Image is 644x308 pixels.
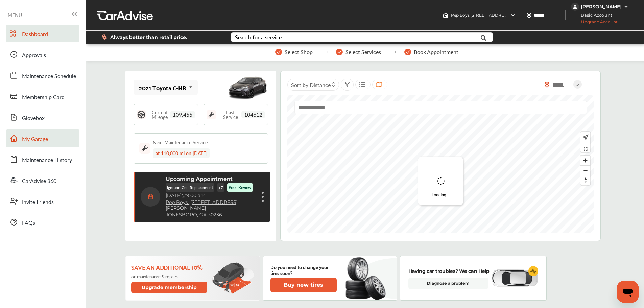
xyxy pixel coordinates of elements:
img: location_vector.a44bc228.svg [526,13,532,18]
button: Zoom out [580,165,590,175]
img: recenter.ce011a49.svg [581,134,589,141]
p: on maintenance & repairs [131,274,209,279]
span: Approvals [22,51,46,60]
span: Select Shop [285,49,313,55]
span: Invite Friends [22,198,54,207]
span: [DATE] [166,192,182,198]
img: update-membership.81812027.svg [212,262,254,294]
span: Maintenance Schedule [22,72,76,81]
a: FAQs [6,213,79,231]
button: Zoom in [580,156,590,165]
img: mobile_14668_st0640_046.jpg [228,72,268,103]
span: Sort by : [291,81,331,89]
img: location_vector_orange.38f05af8.svg [544,82,550,88]
img: header-home-logo.8d720a4f.svg [443,13,448,18]
span: Basic Account [572,11,617,19]
p: Price Review [229,185,252,190]
img: cardiogram-logo.18e20815.svg [528,266,539,276]
img: jVpblrzwTbfkPYzPPzSLxeg0AAAAASUVORK5CYII= [571,3,579,11]
p: Save an additional 10% [131,263,209,271]
iframe: Button to launch messaging window [617,281,639,303]
a: JONESBORO, GA 30236 [166,212,222,218]
span: Glovebox [22,114,45,123]
p: Do you need to change your tires soon? [270,264,337,276]
span: Pep Boys , [STREET_ADDRESS][PERSON_NAME] JONESBORO , GA 30236 [451,13,590,18]
img: maintenance_logo [139,143,150,154]
img: stepper-checkmark.b5569197.svg [336,49,343,55]
div: Search for a service [235,34,282,40]
span: Distance [310,81,331,89]
span: CarAdvise 360 [22,177,56,186]
div: Loading... [418,157,463,205]
span: 109,455 [170,111,195,118]
span: Membership Card [22,93,65,102]
button: Upgrade membership [131,282,208,293]
img: new-tire.a0c7fe23.svg [345,254,389,302]
span: Dashboard [22,30,48,39]
img: steering_logo [137,110,146,119]
a: My Garage [6,129,79,147]
a: Buy new tires [270,278,338,292]
button: Reset bearing to north [580,175,590,185]
span: Upgrade Account [571,19,618,28]
a: Diagnose a problem [408,278,488,289]
span: Book Appointment [414,49,458,55]
a: Pep Boys ,[STREET_ADDRESS][PERSON_NAME] [166,199,255,211]
div: Next Maintenance Service [153,139,208,146]
span: @ [182,192,186,198]
p: Upcoming Appointment [166,176,233,182]
img: stepper-arrow.e24c07c6.svg [321,51,328,53]
img: stepper-arrow.e24c07c6.svg [389,51,396,53]
a: Dashboard [6,25,79,42]
span: FAQs [22,219,35,228]
img: maintenance_logo [207,110,216,119]
img: header-down-arrow.9dd2ce7d.svg [510,13,516,18]
p: Having car troubles? We can Help [408,267,490,275]
a: Maintenance History [6,150,79,168]
img: calendar-icon.35d1de04.svg [141,187,160,207]
img: stepper-checkmark.b5569197.svg [404,49,411,55]
button: Buy new tires [270,278,337,292]
a: CarAdvise 360 [6,171,79,189]
a: Glovebox [6,109,79,126]
p: + 7 [217,183,224,192]
img: stepper-checkmark.b5569197.svg [275,49,282,55]
a: Approvals [6,46,79,63]
span: My Garage [22,135,48,144]
div: at 110,000 mi on [DATE] [153,148,210,158]
span: Last Service [219,110,241,119]
span: 104612 [241,111,265,118]
canvas: Map [287,95,594,233]
img: diagnose-vehicle.c84bcb0a.svg [491,269,538,287]
div: 2021 Toyota C-HR [139,84,186,91]
a: Membership Card [6,88,79,105]
img: WGsFRI8htEPBVLJbROoPRyZpYNWhNONpIPPETTm6eUC0GeLEiAAAAAElFTkSuQmCC [623,4,629,9]
span: Current Mileage [149,110,170,119]
div: [PERSON_NAME] [581,4,622,10]
a: Maintenance Schedule [6,67,79,84]
span: MENU [8,12,22,18]
p: Ignition Coil Replacement [166,183,214,192]
a: Invite Friends [6,192,79,210]
span: 9:00 am [186,192,206,198]
span: Maintenance History [22,156,72,165]
span: Always better than retail price. [110,35,187,40]
span: Select Services [345,49,381,55]
img: dollor_label_vector.a70140d1.svg [102,34,107,40]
